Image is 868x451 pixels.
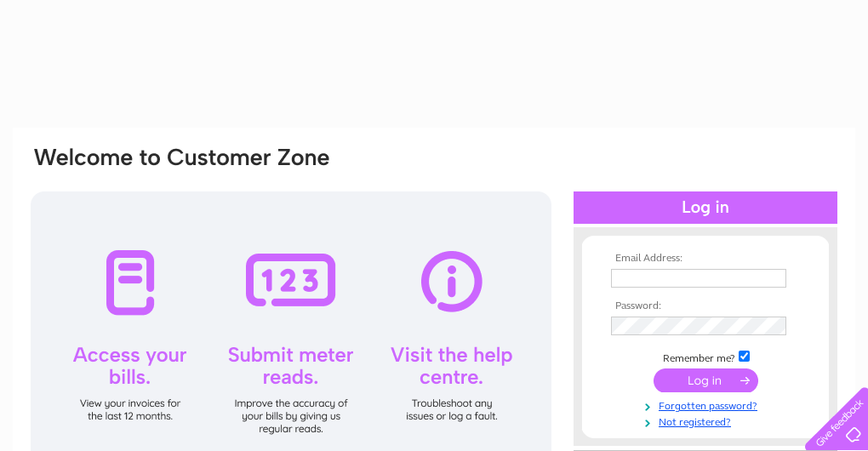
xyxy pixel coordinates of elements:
[611,413,804,429] a: Not registered?
[607,253,804,265] th: Email Address:
[607,300,804,312] th: Password:
[611,397,804,413] a: Forgotten password?
[607,348,804,365] td: Remember me?
[654,368,758,392] input: Submit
